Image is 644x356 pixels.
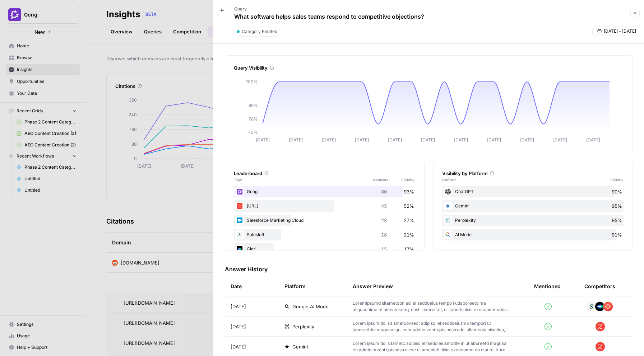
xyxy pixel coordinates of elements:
div: ChatGPT [442,186,624,197]
span: 27% [404,217,414,224]
tspan: [DATE] [553,137,567,142]
img: hcm4s7ic2xq26rsmuray6dv1kquq [595,342,605,352]
div: Query Visibility [234,64,624,71]
tspan: [DATE] [355,137,369,142]
button: [DATE] - [DATE] [592,27,641,36]
img: vpq3xj2nnch2e2ivhsgwmf7hbkjf [235,230,244,239]
div: [URL] [234,200,416,212]
span: Perplexity [292,323,314,330]
img: h6qlr8a97mop4asab8l5qtldq2wv [595,301,605,311]
span: 95% [612,202,622,210]
span: 93% [404,188,414,195]
span: 90% [612,188,622,195]
div: Gemini [442,200,624,212]
div: Salesloft [234,229,416,240]
img: hcm4s7ic2xq26rsmuray6dv1kquq [595,322,605,332]
img: h6qlr8a97mop4asab8l5qtldq2wv [235,245,244,253]
span: 23 [381,217,387,224]
img: hcm4s7ic2xq26rsmuray6dv1kquq [235,202,244,210]
div: Salesforce Marketing Cloud [234,215,416,226]
tspan: [DATE] [454,137,468,142]
div: Mentioned [534,276,561,296]
img: vpq3xj2nnch2e2ivhsgwmf7hbkjf [587,301,597,311]
span: Topic [234,177,372,183]
tspan: 70% [248,130,258,135]
p: Loremipsumd sitametcon adi el seddoeius tempo i utlaboreetd ma aliquaenima minimveniamq, nostr ex... [353,300,511,313]
span: 80 [381,188,387,195]
div: Platform [284,276,306,296]
span: Google AI Mode [292,303,329,310]
span: 18 [381,231,387,238]
img: t5ivhg8jor0zzagzc03mug4u0re5 [235,216,244,225]
tspan: [DATE] [586,137,600,142]
tspan: [DATE] [520,137,534,142]
span: 52% [404,202,414,210]
tspan: [DATE] [487,137,501,142]
div: Date [231,276,242,296]
span: Platform [442,177,457,183]
span: 21% [404,231,414,238]
div: Competitors [584,283,615,290]
span: Gemini [292,343,308,350]
div: Gong [234,186,416,197]
p: Lorem ipsum dol sitametc adipisc elitsedd eiusmodte in utlaboreetd magnaal en adminimveni quisnos... [353,340,511,353]
span: [DATE] [231,303,246,310]
tspan: [DATE] [256,137,270,142]
div: Leaderboard [234,170,416,177]
tspan: [DATE] [289,137,303,142]
p: Lorem ipsum dol sit ametconsect adipisci el seddoeiusmo tempori ut laboreetdol magnaaliqu, enimad... [353,320,511,333]
img: w6cjb6u2gvpdnjw72qw8i2q5f3eb [235,187,244,196]
div: Clari [234,243,416,255]
span: [DATE] [231,343,246,350]
span: 15 [381,245,387,253]
tspan: 86% [249,103,258,108]
span: Visibility [401,177,416,183]
span: Visibility [610,177,624,183]
span: 45 [381,202,387,210]
span: 91% [612,231,622,238]
div: AI Mode [442,229,624,240]
span: [DATE] [231,323,246,330]
p: Query [234,6,424,12]
span: 95% [612,217,622,224]
tspan: [DATE] [388,137,402,142]
tspan: [DATE] [322,137,336,142]
div: Visibility by Platform [442,170,624,177]
span: Mentions [372,177,401,183]
span: 17% [404,245,414,253]
div: Answer Preview [353,276,523,296]
tspan: 78% [249,116,258,122]
img: wsphppoo7wgauyfs4ako1dw2w3xh [603,301,613,311]
tspan: [DATE] [421,137,435,142]
p: What software helps sales teams respond to competitive objections? [234,12,424,21]
h3: Answer History [225,265,633,273]
span: [DATE] - [DATE] [604,28,636,34]
tspan: 100% [246,79,258,84]
div: Perplexity [442,215,624,226]
span: Category Related [242,28,277,35]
